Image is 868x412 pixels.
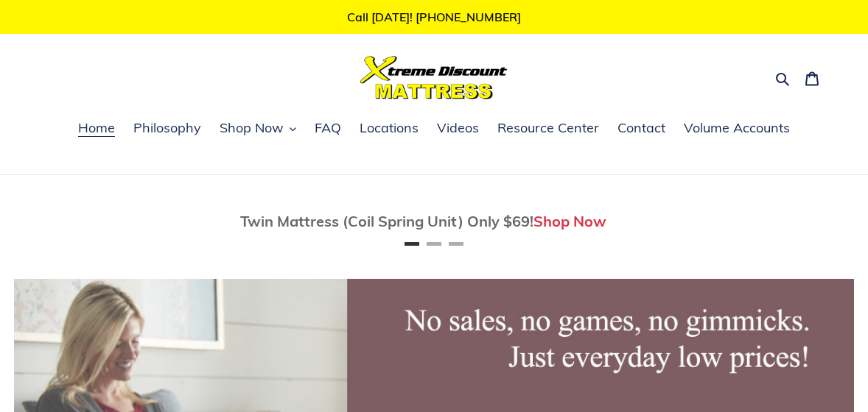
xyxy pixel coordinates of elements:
a: Resource Center [490,118,606,140]
button: Page 1 [405,242,419,246]
span: Twin Mattress (Coil Spring Unit) Only $69! [240,212,533,230]
span: Home [78,119,115,137]
a: Videos [430,118,486,140]
button: Shop Now [212,118,304,140]
span: Contact [617,119,665,137]
a: Contact [610,118,673,140]
span: Locations [360,119,419,137]
a: FAQ [307,118,349,140]
button: Page 3 [449,242,463,246]
button: Page 2 [427,242,441,246]
a: Home [71,118,122,140]
span: Philosophy [133,119,201,137]
a: Volume Accounts [676,118,797,140]
span: Shop Now [220,119,284,137]
img: Xtreme Discount Mattress [360,56,508,99]
span: Resource Center [497,119,599,137]
span: FAQ [315,119,341,137]
span: Volume Accounts [684,119,790,137]
a: Philosophy [126,118,209,140]
span: Videos [437,119,479,137]
a: Locations [352,118,426,140]
a: Shop Now [533,212,606,230]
